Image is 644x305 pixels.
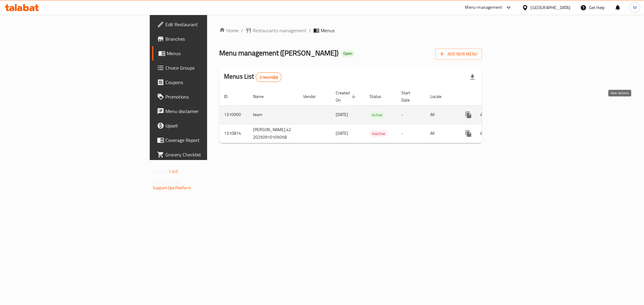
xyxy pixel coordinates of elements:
[224,93,235,100] span: ID
[152,104,257,118] a: Menu disclaimer
[152,133,257,147] a: Coverage Report
[152,90,257,104] a: Promotions
[165,151,252,158] span: Grocery Checklist
[370,130,388,137] div: Inactive
[152,61,257,75] a: Choice Groups
[370,112,385,118] span: Active
[341,50,355,57] div: Open
[219,46,338,60] span: Menu management ( [PERSON_NAME] )
[167,50,252,57] span: Menus
[370,111,385,118] div: Active
[396,105,425,124] td: -
[303,93,324,100] span: Vendor
[457,87,524,106] th: Actions
[461,126,476,141] button: more
[336,129,348,137] span: [DATE]
[152,46,257,61] a: Menus
[256,74,282,80] span: 2 record(s)
[253,93,271,100] span: Name
[370,130,388,137] span: Inactive
[425,105,457,124] td: All
[165,35,252,42] span: Branches
[219,27,482,34] nav: breadcrumb
[165,137,252,144] span: Coverage Report
[152,118,257,133] a: Upsell
[165,122,252,129] span: Upsell
[336,111,348,118] span: [DATE]
[165,21,252,28] span: Edit Restaurant
[309,27,311,34] li: /
[165,93,252,100] span: Promotions
[440,50,477,58] span: Add New Menu
[430,93,449,100] span: Locale
[165,64,252,71] span: Choice Groups
[476,108,490,122] button: Change Status
[152,32,257,46] a: Branches
[461,108,476,122] button: more
[633,4,637,11] span: M
[224,72,282,82] h2: Menus List
[165,108,252,115] span: Menu disclaimer
[165,79,252,86] span: Coupons
[153,168,168,175] span: Version:
[336,89,357,104] span: Created On
[531,4,571,11] div: [GEOGRAPHIC_DATA]
[152,147,257,162] a: Grocery Checklist
[341,51,355,56] span: Open
[245,27,306,34] a: Restaurants management
[248,124,298,143] td: [PERSON_NAME],42 20250910105058
[435,49,482,60] button: Add New Menu
[153,184,191,192] a: Support.OpsPlatform
[256,72,282,82] div: Total records count
[248,105,298,124] td: team
[153,178,181,186] span: Get support on:
[425,124,457,143] td: All
[152,17,257,32] a: Edit Restaurant
[401,89,418,104] span: Start Date
[465,70,480,84] div: Export file
[219,87,524,143] table: enhanced table
[253,27,306,34] span: Restaurants management
[465,4,502,11] div: Menu-management
[370,93,389,100] span: Status
[396,124,425,143] td: -
[152,75,257,90] a: Coupons
[476,126,490,141] button: Change Status
[168,168,178,175] span: 1.0.0
[321,27,335,34] span: Menus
